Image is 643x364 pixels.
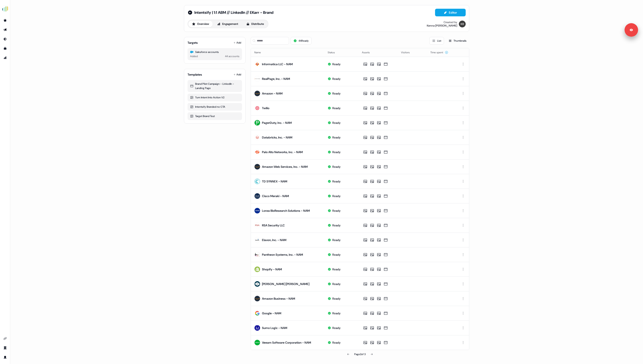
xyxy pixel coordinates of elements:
[262,311,281,315] div: Google - NAM
[427,24,457,27] div: Kenna [PERSON_NAME]
[435,11,466,15] a: Editor
[262,267,282,271] div: Shopify - NAM
[332,62,341,66] div: Ready
[262,165,308,169] div: Amazon Web Services, Inc. - NAM
[190,54,198,58] div: Added
[262,326,287,330] div: Sumo Logic - NAM
[332,340,341,345] div: Ready
[188,72,202,77] div: Templates
[262,91,283,96] div: Amazon - NAM
[446,37,469,45] button: Thumbnails
[262,179,287,183] div: TD SYNNEX - NAM
[332,77,341,81] div: Ready
[190,105,239,109] div: Intentsify Branded no CTA
[188,41,198,45] div: Targets
[332,209,341,213] div: Ready
[2,17,9,24] a: Go to prospects
[459,21,466,27] img: Kenna
[435,9,466,16] button: Editor
[190,82,239,90] div: Brand Pilot Campaign - LinkedIn - Landing Page
[332,282,341,286] div: Ready
[332,106,341,110] div: Ready
[262,194,289,198] div: Cisco Meraki - NAM
[262,340,311,345] div: Veeam Software Corporation - NAM
[2,54,9,61] a: Go to attribution
[332,165,341,169] div: Ready
[262,238,286,242] div: Elavon, Inc. - NAM
[194,10,273,15] span: Intentsify | 1:1 ABM // LinkedIn // EKarr - Brand
[354,352,366,356] div: Page 2 of 3
[262,253,303,257] div: Pantheon Systems, Inc. - NAM
[2,344,9,351] a: Go to team
[332,179,341,183] div: Ready
[332,91,341,96] div: Ready
[262,135,292,140] div: Databricks, Inc. - NAM
[2,354,9,361] a: Go to profile
[332,238,341,242] div: Ready
[225,54,239,58] div: 44 accounts
[190,95,239,100] div: Turn Intent Into Action V2
[262,209,310,213] div: Lonza BioResearch Solutions - NAM
[262,121,292,125] div: PagerDuty, Inc. - NAM
[262,106,269,110] div: Twilio
[188,21,213,27] button: Overview
[358,48,398,57] th: Assets
[262,223,285,227] div: RSA Security LLC
[430,49,448,56] button: Time spent
[262,62,293,66] div: Informatica LLC - NAM
[254,49,266,56] button: Name
[262,296,295,301] div: Amazon Business - NAM
[332,223,341,227] div: Ready
[2,36,9,42] a: Go to Inbound
[332,296,341,301] div: Ready
[262,282,309,286] div: [PERSON_NAME] [PERSON_NAME]
[444,21,457,24] div: Created by
[262,77,290,81] div: RealPage, Inc. - NAM
[190,114,239,118] div: Target Brand Test
[401,49,415,56] button: Visitors
[429,37,444,45] button: List
[332,135,341,140] div: Ready
[190,50,239,54] div: Salesforce accounts
[262,150,303,154] div: Palo Alto Networks, Inc. - NAM
[332,267,341,271] div: Ready
[213,21,242,27] button: Engagement
[233,72,242,78] button: Add
[332,326,341,330] div: Ready
[332,311,341,315] div: Ready
[332,253,341,257] div: Ready
[243,21,267,27] button: Distribute
[332,150,341,154] div: Ready
[332,121,341,125] div: Ready
[291,37,312,45] button: 44Ready
[328,49,340,56] button: Status
[233,40,242,46] button: Add
[332,194,341,198] div: Ready
[2,26,9,33] a: Go to outbound experience
[2,335,9,342] a: Go to integrations
[2,45,9,52] a: Go to templates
